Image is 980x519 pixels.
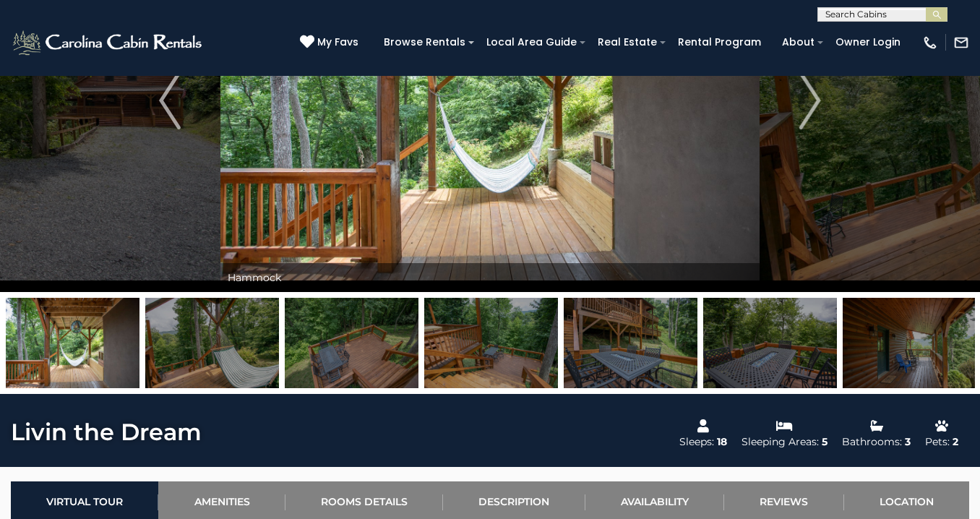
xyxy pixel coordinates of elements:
a: Owner Login [828,31,908,53]
div: Hammock [220,263,760,292]
img: arrow [799,72,821,129]
a: Real Estate [590,31,664,53]
span: My Favs [317,35,358,50]
img: 163268712 [424,298,558,388]
img: 163268754 [6,298,139,388]
img: arrow [159,72,181,129]
img: 163268715 [843,298,976,388]
a: About [775,31,822,53]
img: 163268755 [145,298,279,388]
img: 163268714 [703,298,837,388]
img: 163268713 [564,298,697,388]
img: 163268711 [285,298,418,388]
img: White-1-2.png [11,28,206,57]
a: My Favs [300,35,362,51]
img: phone-regular-white.png [922,35,938,51]
a: Local Area Guide [479,31,584,53]
a: Browse Rentals [377,31,473,53]
a: Rental Program [671,31,768,53]
img: mail-regular-white.png [953,35,969,51]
